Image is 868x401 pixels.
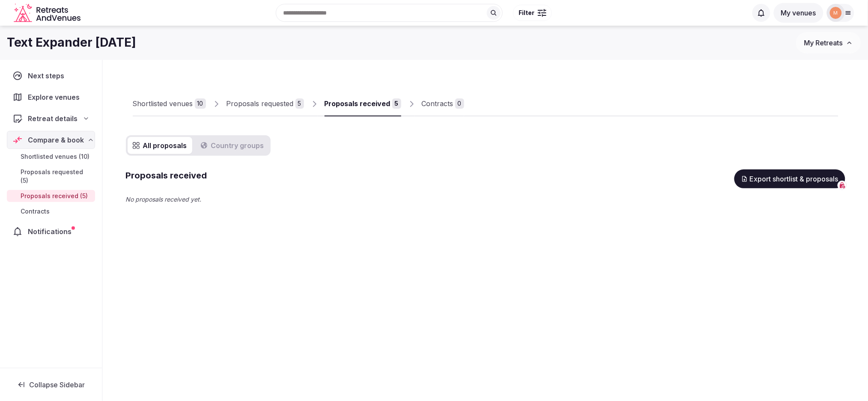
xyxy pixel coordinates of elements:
a: Proposals received5 [325,92,401,116]
a: Contracts0 [422,92,464,116]
span: Filter [519,9,534,17]
button: Export shortlist & proposals [734,169,845,188]
div: Contracts [422,98,453,109]
span: Retreat details [28,113,78,124]
button: Filter [513,5,552,21]
p: No proposals received yet. [126,195,845,204]
div: Proposals requested [227,98,294,109]
div: 10 [195,98,206,109]
button: My venues [774,3,823,23]
button: My Retreats [796,32,861,53]
a: Proposals requested (5) [7,166,95,187]
button: All proposals [128,137,192,154]
a: Explore venues [7,88,95,106]
h1: Text Expander [DATE] [7,34,136,51]
span: Explore venues [28,92,83,102]
h2: Proposals received [126,169,207,181]
span: Compare & book [28,135,84,145]
button: Collapse Sidebar [7,375,95,394]
div: 0 [455,98,464,109]
span: Proposals requested (5) [21,168,92,185]
span: Contracts [21,207,50,216]
a: Contracts [7,205,95,217]
a: Proposals requested5 [227,92,304,116]
div: Proposals received [325,98,391,109]
span: My Retreats [804,39,843,47]
div: Shortlisted venues [133,98,193,109]
a: My venues [774,9,823,17]
img: marina [830,7,842,19]
span: Next steps [28,71,68,81]
span: Notifications [28,226,75,237]
span: Shortlisted venues (10) [21,152,89,161]
a: Shortlisted venues (10) [7,151,95,163]
a: Visit the homepage [14,3,82,23]
a: Next steps [7,67,95,85]
span: Collapse Sidebar [29,380,85,389]
a: Shortlisted venues10 [133,92,206,116]
a: Proposals received (5) [7,190,95,202]
div: 5 [392,98,401,109]
div: 5 [295,98,304,109]
span: Proposals received (5) [21,192,88,200]
a: Notifications [7,223,95,241]
button: Country groups [196,137,269,154]
svg: Retreats and Venues company logo [14,3,82,23]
